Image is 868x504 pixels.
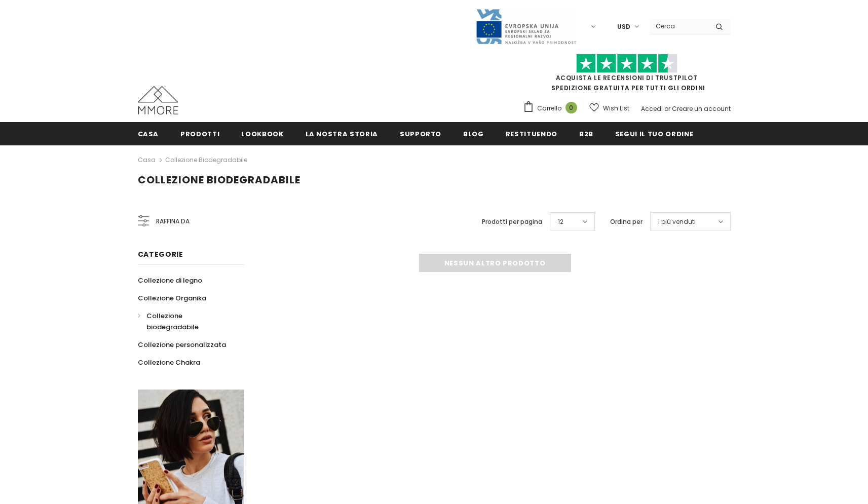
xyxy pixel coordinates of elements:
[565,102,577,113] span: 0
[664,104,670,113] span: or
[463,122,484,145] a: Blog
[556,73,698,82] a: Acquista le recensioni di TrustPilot
[165,156,247,164] a: Collezione biodegradabile
[615,129,693,139] span: Segui il tuo ordine
[306,129,378,139] span: La nostra storia
[138,354,200,371] a: Collezione Chakra
[138,272,202,289] a: Collezione di legno
[138,129,159,139] span: Casa
[306,122,378,145] a: La nostra storia
[138,336,226,354] a: Collezione personalizzata
[672,104,731,113] a: Creare un account
[589,99,629,117] a: Wish List
[475,22,577,30] a: Javni Razpis
[138,154,156,166] a: Casa
[650,19,708,33] input: Search Site
[138,307,233,336] a: Collezione biodegradabile
[138,173,300,187] span: Collezione biodegradabile
[610,217,643,227] label: Ordina per
[400,122,441,145] a: supporto
[138,249,183,259] span: Categorie
[523,101,582,116] a: Carrello 0
[138,122,159,145] a: Casa
[241,122,283,145] a: Lookbook
[506,122,557,145] a: Restituendo
[138,276,202,285] span: Collezione di legno
[579,129,593,139] span: B2B
[156,216,190,227] span: Raffina da
[463,129,484,139] span: Blog
[641,104,663,113] a: Accedi
[138,340,226,350] span: Collezione personalizzata
[475,8,577,45] img: Javni Razpis
[537,103,561,113] span: Carrello
[138,358,200,367] span: Collezione Chakra
[138,86,178,114] img: Casi MMORE
[658,217,696,227] span: I più venduti
[603,103,629,113] span: Wish List
[241,129,283,139] span: Lookbook
[146,311,199,332] span: Collezione biodegradabile
[617,22,630,32] span: USD
[482,217,542,227] label: Prodotti per pagina
[523,58,731,92] span: SPEDIZIONE GRATUITA PER TUTTI GLI ORDINI
[138,293,206,303] span: Collezione Organika
[558,217,563,227] span: 12
[400,129,441,139] span: supporto
[138,289,206,307] a: Collezione Organika
[579,122,593,145] a: B2B
[506,129,557,139] span: Restituendo
[180,122,219,145] a: Prodotti
[180,129,219,139] span: Prodotti
[576,54,677,73] img: Fidati di Pilot Stars
[615,122,693,145] a: Segui il tuo ordine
